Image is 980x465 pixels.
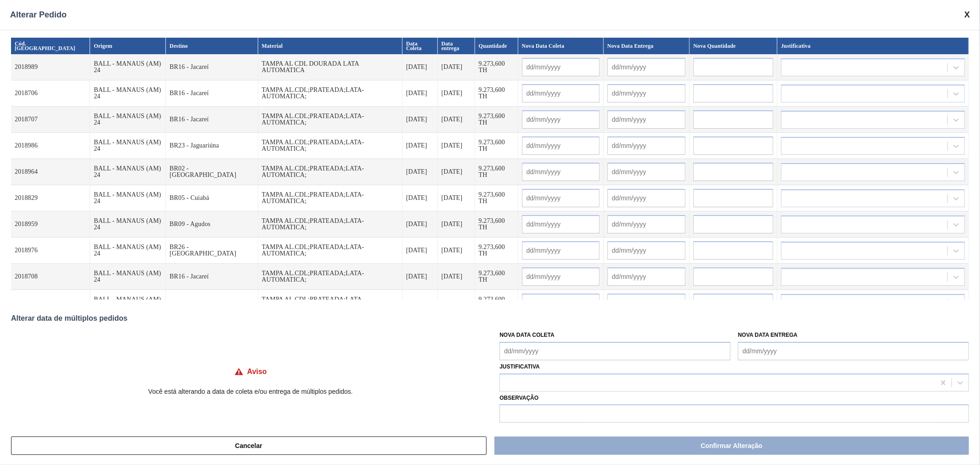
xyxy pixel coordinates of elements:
td: TAMPA AL.CDL;PRATEADA;LATA-AUTOMATICA; [258,107,402,133]
label: Justificativa [499,363,540,370]
td: [DATE] [402,185,438,211]
td: BALL - MANAUS (AM) 24 [90,80,166,107]
th: Destino [166,38,258,54]
input: dd/mm/yyyy [738,342,969,360]
input: dd/mm/yyyy [522,294,600,312]
span: Alterar Pedido [10,10,67,20]
input: dd/mm/yyyy [522,110,600,129]
input: dd/mm/yyyy [522,136,600,155]
td: BALL - MANAUS (AM) 24 [90,133,166,159]
input: dd/mm/yyyy [522,163,600,181]
td: 2018976 [11,238,90,264]
th: Origem [90,38,166,54]
button: Cancelar [11,437,487,455]
label: Nova Data Entrega [738,332,798,338]
td: 9.273,600 TH [475,185,518,211]
td: TAMPA AL.CDL;PRATEADA;LATA-AUTOMATICA; [258,264,402,290]
td: 2018706 [11,80,90,107]
label: Observação [499,391,969,405]
td: BALL - MANAUS (AM) 24 [90,238,166,264]
td: [DATE] [402,107,438,133]
td: [DATE] [402,290,438,316]
input: dd/mm/yyyy [522,84,600,102]
td: [DATE] [402,238,438,264]
th: Nova Data Entrega [604,38,690,54]
td: TAMPA AL CDL DOURADA LATA AUTOMATICA [258,54,402,80]
th: Quantidade [475,38,518,54]
input: dd/mm/yyyy [607,294,685,312]
p: Você está alterando a data de coleta e/ou entrega de múltiplos pedidos. [11,388,490,395]
td: BR16 - Jacareí [166,290,258,316]
td: 2018709 [11,290,90,316]
td: [DATE] [438,264,475,290]
td: TAMPA AL.CDL;PRATEADA;LATA-AUTOMATICA; [258,238,402,264]
td: 2018989 [11,54,90,80]
td: BALL - MANAUS (AM) 24 [90,264,166,290]
td: BALL - MANAUS (AM) 24 [90,290,166,316]
td: 2018964 [11,159,90,185]
input: dd/mm/yyyy [607,84,685,102]
th: Data entrega [438,38,475,54]
input: dd/mm/yyyy [607,136,685,155]
td: BR23 - Jaguariúna [166,133,258,159]
input: dd/mm/yyyy [522,267,600,286]
td: [DATE] [438,238,475,264]
td: 9.273,600 TH [475,290,518,316]
label: Nova Data Coleta [499,332,555,338]
td: TAMPA AL.CDL;PRATEADA;LATA-AUTOMATICA; [258,185,402,211]
td: BALL - MANAUS (AM) 24 [90,107,166,133]
td: [DATE] [402,133,438,159]
td: [DATE] [402,80,438,107]
td: BALL - MANAUS (AM) 24 [90,159,166,185]
td: BALL - MANAUS (AM) 24 [90,185,166,211]
td: BR05 - Cuiabá [166,185,258,211]
td: TAMPA AL.CDL;PRATEADA;LATA-AUTOMATICA; [258,211,402,238]
td: TAMPA AL.CDL;PRATEADA;LATA-AUTOMATICA; [258,159,402,185]
input: dd/mm/yyyy [607,241,685,260]
th: Nova Quantidade [690,38,777,54]
td: BR16 - Jacareí [166,107,258,133]
td: BR02 - [GEOGRAPHIC_DATA] [166,159,258,185]
input: dd/mm/yyyy [522,241,600,260]
td: 9.273,600 TH [475,54,518,80]
input: dd/mm/yyyy [607,189,685,207]
input: dd/mm/yyyy [607,110,685,129]
td: BR16 - Jacareí [166,264,258,290]
td: [DATE] [438,80,475,107]
td: BR16 - Jacareí [166,54,258,80]
th: Justificativa [777,38,969,54]
td: [DATE] [438,159,475,185]
td: TAMPA AL.CDL;PRATEADA;LATA-AUTOMATICA; [258,80,402,107]
td: 9.273,600 TH [475,133,518,159]
input: dd/mm/yyyy [607,58,685,76]
td: BALL - MANAUS (AM) 24 [90,211,166,238]
td: [DATE] [438,107,475,133]
td: [DATE] [402,211,438,238]
td: [DATE] [402,159,438,185]
input: dd/mm/yyyy [607,163,685,181]
td: 2018707 [11,107,90,133]
td: 9.273,600 TH [475,211,518,238]
td: 9.273,600 TH [475,159,518,185]
td: 9.273,600 TH [475,80,518,107]
td: BALL - MANAUS (AM) 24 [90,54,166,80]
input: dd/mm/yyyy [607,267,685,286]
td: [DATE] [438,185,475,211]
td: [DATE] [438,290,475,316]
td: [DATE] [438,133,475,159]
th: Cód. [GEOGRAPHIC_DATA] [11,38,90,54]
th: Data Coleta [402,38,438,54]
td: 9.273,600 TH [475,264,518,290]
td: BR09 - Agudos [166,211,258,238]
input: dd/mm/yyyy [522,189,600,207]
input: dd/mm/yyyy [522,215,600,233]
td: BR16 - Jacareí [166,80,258,107]
td: 9.273,600 TH [475,107,518,133]
td: [DATE] [438,211,475,238]
td: TAMPA AL.CDL;PRATEADA;LATA-AUTOMATICA; [258,290,402,316]
h4: Aviso [247,368,267,376]
td: 9.273,600 TH [475,238,518,264]
td: [DATE] [402,54,438,80]
td: [DATE] [402,264,438,290]
td: BR26 - [GEOGRAPHIC_DATA] [166,238,258,264]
